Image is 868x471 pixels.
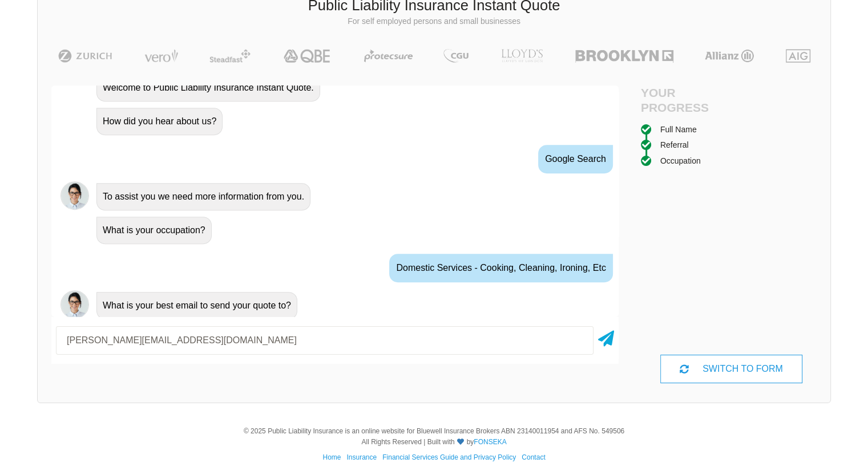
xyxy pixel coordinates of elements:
img: Steadfast | Public Liability Insurance [205,49,255,63]
img: Allianz | Public Liability Insurance [699,49,760,63]
div: How did you hear about us? [96,108,223,135]
img: Chatbot | PLI [60,181,89,210]
p: For self employed persons and small businesses [46,16,822,27]
a: FONSEKA [474,438,506,446]
div: Occupation [660,155,701,167]
div: To assist you we need more information from you. [96,183,310,210]
div: What is your occupation? [96,217,212,244]
div: What is your best email to send your quote to? [96,292,297,319]
input: Your email [56,326,594,355]
div: Welcome to Public Liability Insurance Instant Quote. [96,74,320,101]
a: Home [322,453,341,461]
img: LLOYD's | Public Liability Insurance [495,49,550,63]
img: Vero | Public Liability Insurance [139,49,183,63]
img: Protecsure | Public Liability Insurance [360,49,417,63]
img: Zurich | Public Liability Insurance [53,49,118,63]
a: Financial Services Guide and Privacy Policy [382,453,516,461]
a: Contact [522,453,545,461]
div: Full Name [660,123,697,136]
img: Brooklyn | Public Liability Insurance [571,49,677,63]
img: QBE | Public Liability Insurance [277,49,338,63]
a: Insurance [346,453,377,461]
div: Domestic Services - Cooking, Cleaning, Ironing, etc [389,254,612,282]
img: Chatbot | PLI [60,290,89,319]
div: Referral [660,139,689,151]
h4: Your Progress [641,86,732,114]
img: CGU | Public Liability Insurance [439,49,473,63]
div: Google Search [538,145,613,173]
img: AIG | Public Liability Insurance [781,49,815,63]
div: SWITCH TO FORM [660,355,802,383]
